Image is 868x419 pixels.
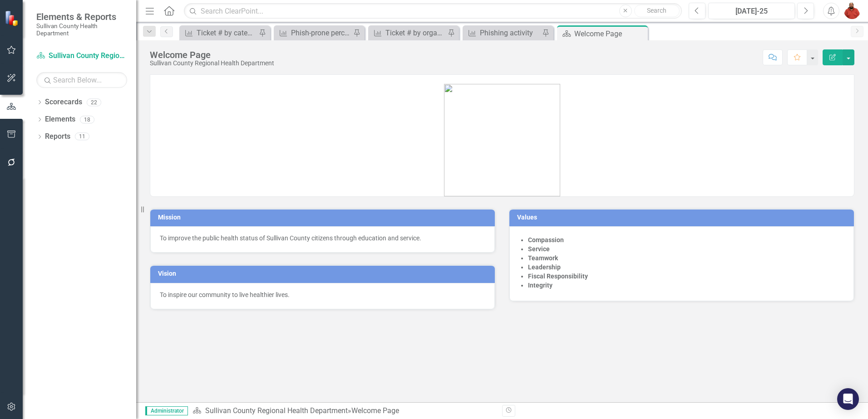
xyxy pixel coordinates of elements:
[385,27,445,39] div: Ticket # by organization
[158,214,490,221] h3: Mission
[184,3,682,19] input: Search ClearPoint...
[480,27,540,39] div: Phishing activity
[574,28,646,39] div: Welcome Page
[844,3,860,19] img: Will Valdez
[5,10,20,26] img: ClearPoint Strategy
[150,60,274,67] div: Sullivan County Regional Health Department
[517,214,849,221] h3: Values
[75,133,89,141] div: 11
[80,116,94,123] div: 18
[276,27,351,39] a: Phish-prone percentage
[528,245,550,253] strong: Service
[528,236,564,244] strong: Compassion
[36,72,127,88] input: Search Below...
[647,7,666,14] span: Search
[36,22,127,37] small: Sullivan County Health Department
[205,406,348,415] a: Sullivan County Regional Health Department
[711,6,792,17] div: [DATE]-25
[528,263,561,271] strong: Leadership
[150,50,274,60] div: Welcome Page
[465,27,540,39] a: Phishing activity
[45,132,70,142] a: Reports
[291,27,351,39] div: Phish-prone percentage
[197,27,256,39] div: Ticket # by category - IT
[87,98,101,106] div: 22
[45,97,82,107] a: Scorecards
[351,406,399,415] div: Welcome Page
[36,11,127,22] span: Elements & Reports
[145,406,188,415] span: Administrator
[528,282,552,289] strong: Integrity
[192,406,495,416] div: »
[160,290,485,299] p: To inspire our community to live healthier lives.
[528,273,588,280] strong: Fiscal Responsibility
[528,254,558,262] strong: Teamwork
[370,27,445,39] a: Ticket # by organization
[837,388,859,410] div: Open Intercom Messenger
[708,3,795,19] button: [DATE]-25
[160,234,485,243] p: To improve the public health status of Sullivan County citizens through education and service.
[45,114,75,125] a: Elements
[36,51,127,61] a: Sullivan County Regional Health Department
[634,5,680,17] button: Search
[158,270,490,277] h3: Vision
[182,27,256,39] a: Ticket # by category - IT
